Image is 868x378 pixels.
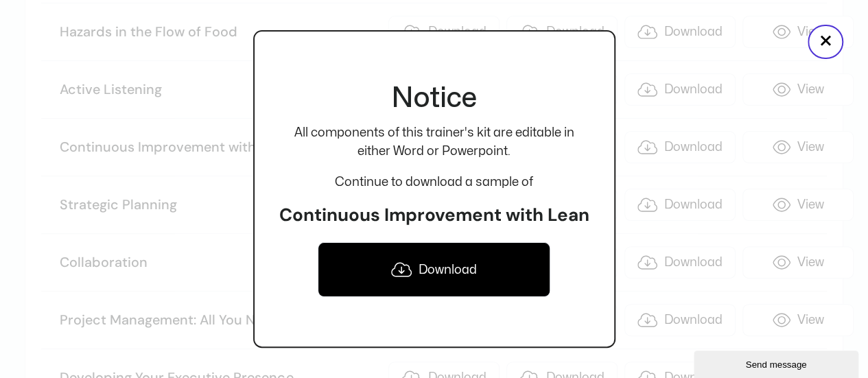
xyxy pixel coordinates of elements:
p: All components of this trainer's kit are editable in either Word or Powerpoint. [279,123,589,161]
button: Close popup [808,25,843,59]
a: Download [318,242,550,297]
p: Continue to download a sample of [279,173,589,191]
h2: Notice [279,81,589,117]
h3: Continuous Improvement with Lean [279,204,589,227]
iframe: chat widget [694,348,861,378]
